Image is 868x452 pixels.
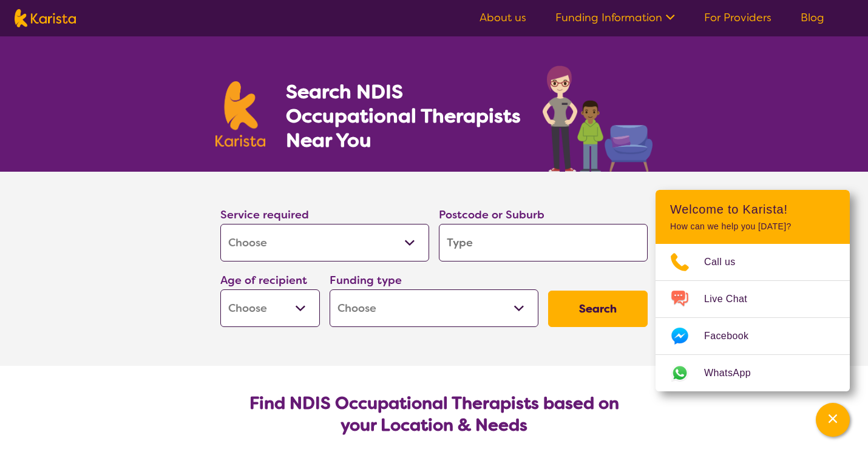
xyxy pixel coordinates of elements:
[215,81,265,147] img: Karista logo
[555,10,675,25] a: Funding Information
[220,273,307,288] label: Age of recipient
[801,10,824,25] a: Blog
[548,291,648,327] button: Search
[816,403,850,437] button: Channel Menu
[704,327,763,345] span: Facebook
[230,393,638,436] h2: Find NDIS Occupational Therapists based on your Location & Needs
[286,79,522,152] h1: Search NDIS Occupational Therapists Near You
[439,207,544,222] label: Postcode or Suburb
[704,364,765,382] span: WhatsApp
[656,355,850,391] a: Web link opens in a new tab.
[220,207,309,222] label: Service required
[670,202,835,217] h2: Welcome to Karista!
[480,10,526,25] a: About us
[439,224,648,261] input: Type
[670,221,835,232] p: How can we help you [DATE]?
[704,253,750,271] span: Call us
[330,273,402,288] label: Funding type
[15,9,76,27] img: Karista logo
[704,10,771,25] a: For Providers
[543,66,653,172] img: occupational-therapy
[656,190,850,391] div: Channel Menu
[656,244,850,391] ul: Choose channel
[704,290,762,308] span: Live Chat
